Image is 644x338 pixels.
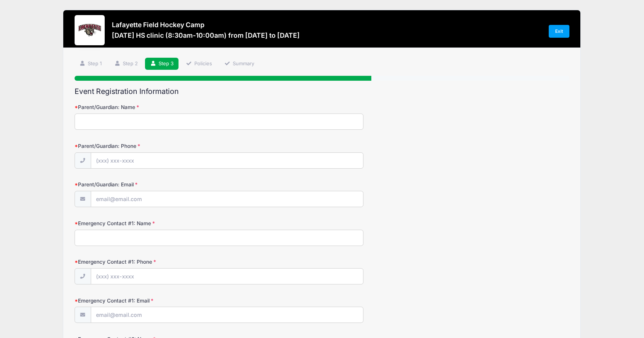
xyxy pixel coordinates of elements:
a: Summary [220,58,259,70]
input: email@email.com [91,191,363,207]
h3: [DATE] HS clinic (8:30am-10:00am) from [DATE] to [DATE] [112,31,300,39]
input: (xxx) xxx-xxxx [91,152,363,169]
label: Emergency Contact #1: Name [75,220,240,227]
label: Parent/Guardian: Phone [75,142,240,150]
label: Parent/Guardian: Email [75,181,240,188]
label: Emergency Contact #1: Email [75,297,240,304]
h3: Lafayette Field Hockey Camp [112,21,300,29]
a: Step 1 [75,58,107,70]
h2: Event Registration Information [75,87,570,96]
label: Emergency Contact #1: Phone [75,258,240,266]
a: Step 3 [145,58,179,70]
a: Exit [549,25,570,38]
a: Policies [181,58,217,70]
label: Parent/Guardian: Name [75,103,240,111]
input: email@email.com [91,307,363,323]
a: Step 2 [109,58,143,70]
input: (xxx) xxx-xxxx [91,268,363,284]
